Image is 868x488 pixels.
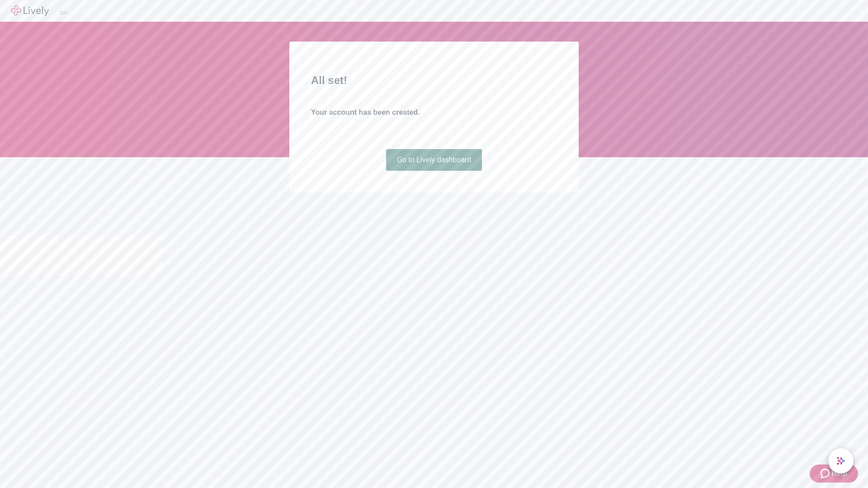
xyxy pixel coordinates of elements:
[60,11,67,14] button: Log out
[386,149,482,171] a: Go to Lively dashboard
[828,448,854,474] button: chat
[836,456,845,465] svg: Lively AI Assistant
[821,468,831,479] svg: Zendesk support icon
[311,107,557,118] h4: Your account has been created.
[810,465,858,483] button: Zendesk support iconHelp
[11,5,49,16] img: Lively
[311,72,557,89] h2: All set!
[831,468,847,479] span: Help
